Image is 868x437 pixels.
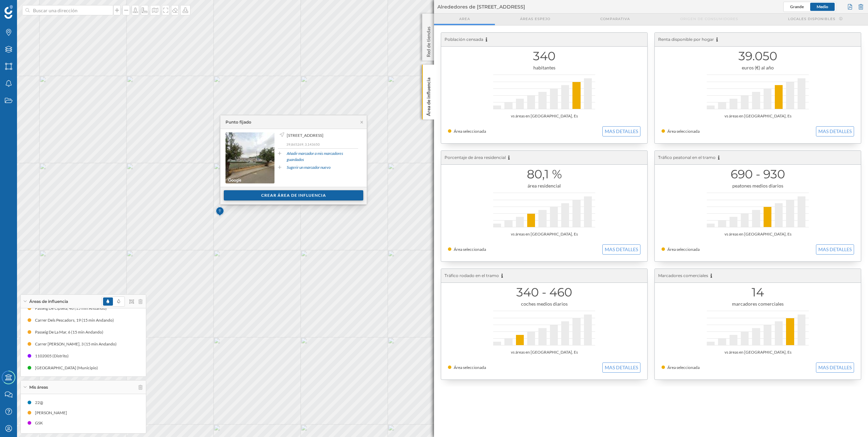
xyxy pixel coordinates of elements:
h1: 340 - 460 [448,286,640,299]
div: Passeig De Cipsela, 48 (15 min Andando) [35,305,110,312]
h1: 14 [662,286,854,299]
span: Mis áreas [29,384,48,390]
span: Área seleccionada [667,365,700,370]
button: MAS DETALLES [816,126,854,136]
a: Añadir marcador a mis marcadores guardados [287,150,358,163]
span: [STREET_ADDRESS] [287,132,323,139]
span: Área seleccionada [667,129,700,134]
div: 22@ [35,399,47,406]
button: MAS DETALLES [602,126,640,136]
div: vs áreas en [GEOGRAPHIC_DATA], Es [448,349,640,356]
div: Marcadores comerciales [655,269,861,283]
span: Áreas de influencia [29,298,68,305]
h1: 690 - 930 [662,168,854,181]
span: Soporte [14,5,38,11]
p: Área de influencia [425,75,432,116]
p: Red de tiendas [425,24,432,57]
span: Áreas espejo [520,16,550,21]
span: Área seleccionada [454,129,486,134]
div: Carrer [PERSON_NAME], 3 (15 min Andando) [35,341,120,347]
a: Sugerir un marcador nuevo [287,164,331,171]
div: Tráfico rodado en el tramo [441,269,647,283]
span: Origen de consumidores [680,16,738,21]
img: streetview [226,132,274,183]
span: Grande [790,4,804,9]
button: MAS DETALLES [816,244,854,255]
div: Tráfico peatonal en el tramo [655,151,861,165]
div: euros (€) al año [662,64,854,71]
div: 1102005 (Distrito) [35,353,72,359]
div: Punto fijado [226,119,251,125]
div: GSK [35,420,46,426]
div: coches medios diarios [448,301,640,307]
div: peatones medios diarios [662,182,854,189]
div: [GEOGRAPHIC_DATA] (Municipio) [35,365,101,371]
div: marcadores comerciales [662,301,854,307]
div: habitantes [448,64,640,71]
span: Área seleccionada [454,365,486,370]
div: vs áreas en [GEOGRAPHIC_DATA], Es [662,231,854,238]
span: Área seleccionada [454,247,486,252]
h1: 39.050 [662,50,854,63]
button: MAS DETALLES [602,362,640,373]
h1: 340 [448,50,640,63]
div: área residencial [448,182,640,189]
button: MAS DETALLES [602,244,640,255]
div: Carrer Dels Pescadors, 19 (15 min Andando) [35,317,117,324]
div: vs áreas en [GEOGRAPHIC_DATA], Es [448,231,640,238]
div: Población censada [441,33,647,47]
span: Locales disponibles [788,16,835,21]
div: vs áreas en [GEOGRAPHIC_DATA], Es [662,113,854,119]
span: Area [459,16,470,21]
span: Medio [817,4,828,9]
span: Alrededores de [STREET_ADDRESS] [437,3,525,10]
div: vs áreas en [GEOGRAPHIC_DATA], Es [662,349,854,356]
h1: 80,1 % [448,168,640,181]
img: Marker [216,205,224,218]
img: Geoblink Logo [4,5,13,19]
span: Comparativa [600,16,630,21]
div: Porcentaje de área residencial [441,151,647,165]
span: Área seleccionada [667,247,700,252]
div: vs áreas en [GEOGRAPHIC_DATA], Es [448,113,640,119]
div: Passeig De La Mar, 6 (15 min Andando) [35,329,107,336]
div: [PERSON_NAME] [35,409,70,416]
button: MAS DETALLES [816,362,854,373]
p: 39,865269, 3,143650 [286,142,358,147]
div: Renta disponible por hogar [655,33,861,47]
